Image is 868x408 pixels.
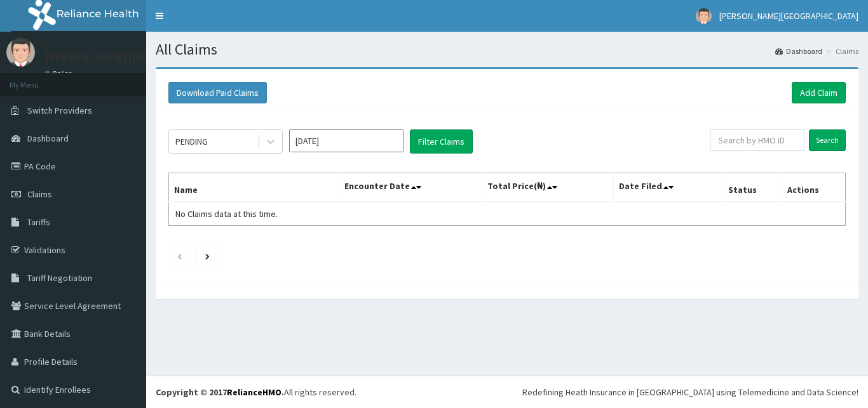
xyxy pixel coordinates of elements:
[44,51,233,63] p: [PERSON_NAME][GEOGRAPHIC_DATA]
[6,38,35,67] img: User Image
[339,173,482,202] th: Encounter Date
[482,173,614,202] th: Total Price(₦)
[782,173,845,202] th: Actions
[27,188,52,200] span: Claims
[175,135,208,148] div: PENDING
[169,173,339,202] th: Name
[522,386,858,398] div: Redefining Heath Insurance in [GEOGRAPHIC_DATA] using Telemedicine and Data Science!
[289,129,403,152] input: Select Month and Year
[27,133,69,144] span: Dashboard
[696,8,712,24] img: User Image
[156,41,858,58] h1: All Claims
[723,173,782,202] th: Status
[146,376,868,408] footer: All rights reserved.
[227,386,281,398] a: RelianceHMO
[614,173,723,202] th: Date Filed
[792,82,846,103] a: Add Claim
[27,105,92,116] span: Switch Providers
[175,208,278,220] span: No Claims data at this time.
[710,129,804,151] input: Search by HMO ID
[156,386,284,398] strong: Copyright © 2017 .
[205,250,210,261] a: Next page
[44,69,75,78] a: Online
[168,82,267,103] button: Download Paid Claims
[775,46,822,56] a: Dashboard
[177,250,182,261] a: Previous page
[27,216,50,228] span: Tariffs
[27,272,92,284] span: Tariff Negotiation
[410,129,473,154] button: Filter Claims
[824,46,858,56] li: Claims
[719,10,858,22] span: [PERSON_NAME][GEOGRAPHIC_DATA]
[809,129,846,151] input: Search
